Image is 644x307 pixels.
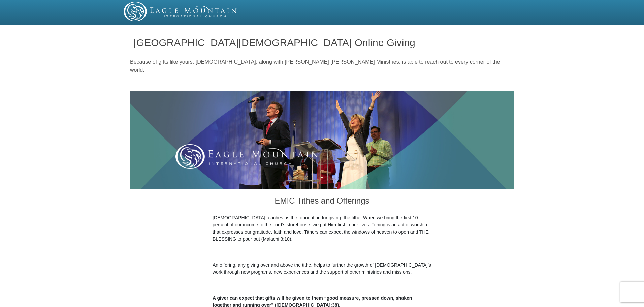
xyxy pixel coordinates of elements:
h3: EMIC Tithes and Offerings [213,189,431,214]
p: Because of gifts like yours, [DEMOGRAPHIC_DATA], along with [PERSON_NAME] [PERSON_NAME] Ministrie... [130,58,514,74]
h1: [GEOGRAPHIC_DATA][DEMOGRAPHIC_DATA] Online Giving [134,37,511,48]
img: EMIC [124,2,237,21]
p: [DEMOGRAPHIC_DATA] teaches us the foundation for giving: the tithe. When we bring the first 10 pe... [213,214,431,243]
p: An offering, any giving over and above the tithe, helps to further the growth of [DEMOGRAPHIC_DAT... [213,262,431,276]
